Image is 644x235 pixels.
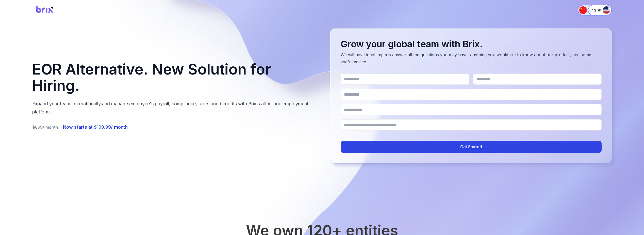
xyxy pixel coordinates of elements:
button: Get Started [341,141,602,153]
span: $699/ month [32,124,58,130]
img: English [603,6,610,14]
button: Switch to 简体中文 [578,5,604,16]
input: First Name [341,74,469,85]
span: Now starts at $199.99/ month [63,124,128,130]
button: Switch to English [588,5,612,16]
img: 简体中文 [579,6,587,14]
p: We will have local experts answer all the questions you may have, anything you would like to know... [341,51,602,65]
div: Lead capture form [330,28,612,163]
img: Brix Logo [32,4,58,17]
p: Expand your team internationally and manage employee's payroll, compliance, taxes and benefits wi... [32,100,314,116]
h2: Grow your global team with Brix. [341,39,602,49]
input: Last Name [473,74,602,85]
input: Where is the business established? [341,119,602,130]
input: Company name [341,104,602,115]
h1: EOR Alternative. New Solution for Hiring. [32,61,314,94]
span: English [589,8,601,13]
input: Work email [341,89,602,100]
